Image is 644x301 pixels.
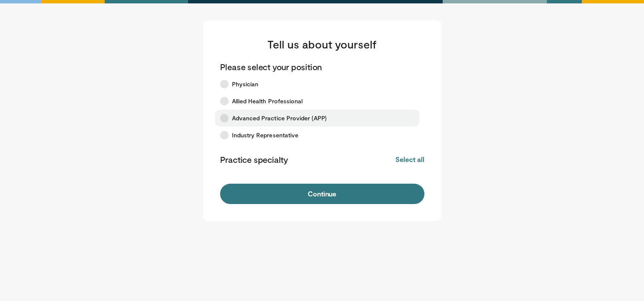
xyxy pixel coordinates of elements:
button: Continue [220,184,424,204]
p: Please select your position [220,61,322,72]
h3: Tell us about yourself [220,37,424,51]
button: Select all [395,155,424,164]
span: Allied Health Professional [232,97,303,105]
p: Practice specialty [220,154,288,165]
span: Industry Representative [232,131,299,139]
span: Advanced Practice Provider (APP) [232,114,326,122]
span: Physician [232,80,259,88]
